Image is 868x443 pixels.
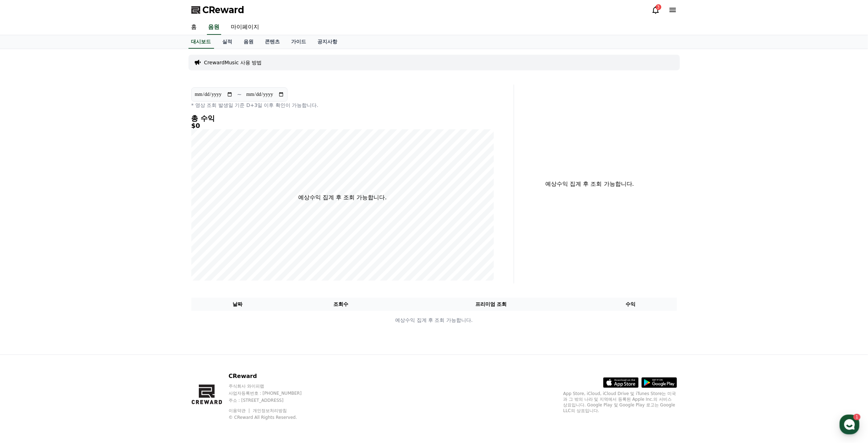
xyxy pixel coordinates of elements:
p: 예상수익 집계 후 조회 가능합니다. [192,317,677,324]
th: 날짜 [191,298,284,311]
h4: 총 수익 [191,114,494,122]
a: 홈 [186,20,203,35]
a: CReward [191,4,245,16]
a: 콘텐츠 [260,35,286,49]
p: © CReward All Rights Reserved. [229,415,315,420]
span: 설정 [110,236,118,242]
h5: $0 [191,122,494,129]
p: 주소 : [STREET_ADDRESS] [229,398,315,403]
div: 3 [656,4,661,10]
p: 예상수익 집계 후 조회 가능합니다. [298,193,387,202]
span: 홈 [22,236,27,242]
p: ~ [237,90,242,99]
a: 공지사항 [312,35,343,49]
a: CrewardMusic 사용 방법 [204,59,262,66]
p: 예상수익 집계 후 조회 가능합니다. [520,180,660,188]
a: 1대화 [47,225,92,243]
p: CReward [229,372,315,380]
span: 1 [72,225,75,231]
a: 홈 [2,225,47,243]
a: 실적 [217,35,238,49]
a: 음원 [238,35,260,49]
a: 대시보드 [189,35,214,49]
th: 조회수 [284,298,398,311]
th: 프리미엄 조회 [398,298,584,311]
a: 이용약관 [229,408,251,413]
span: 대화 [65,236,73,242]
p: * 영상 조회 발생일 기준 D+3일 이후 확인이 가능합니다. [191,102,494,109]
p: 사업자등록번호 : [PHONE_NUMBER] [229,390,315,396]
a: 설정 [92,225,136,243]
a: 가이드 [286,35,312,49]
a: 개인정보처리방침 [253,408,287,413]
p: App Store, iCloud, iCloud Drive 및 iTunes Store는 미국과 그 밖의 나라 및 지역에서 등록된 Apple Inc.의 서비스 상표입니다. Goo... [563,391,677,414]
p: 주식회사 와이피랩 [229,383,315,389]
a: 3 [651,6,660,14]
span: CReward [203,4,245,16]
a: 마이페이지 [225,20,265,35]
th: 수익 [584,298,677,311]
a: 음원 [207,20,221,35]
